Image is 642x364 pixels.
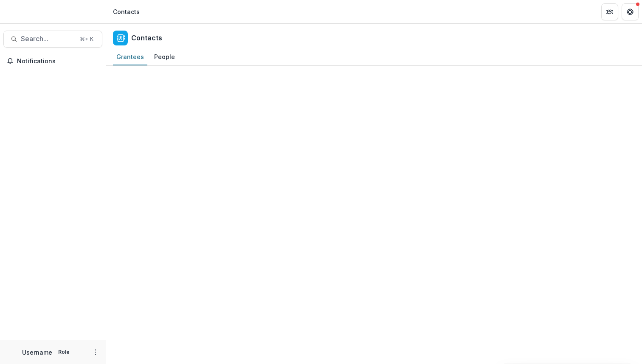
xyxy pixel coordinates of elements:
[3,31,102,48] button: Search...
[22,348,52,357] p: Username
[110,6,143,18] nav: breadcrumb
[113,51,147,63] div: Grantees
[78,34,95,44] div: ⌘ + K
[151,51,178,63] div: People
[622,3,639,20] button: Get Help
[3,54,102,68] button: Notifications
[151,49,178,65] a: People
[131,34,162,42] h2: Contacts
[113,49,147,65] a: Grantees
[17,58,99,65] span: Notifications
[90,347,101,357] button: More
[601,3,618,20] button: Partners
[113,7,140,16] div: Contacts
[21,35,75,43] span: Search...
[56,348,72,356] p: Role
